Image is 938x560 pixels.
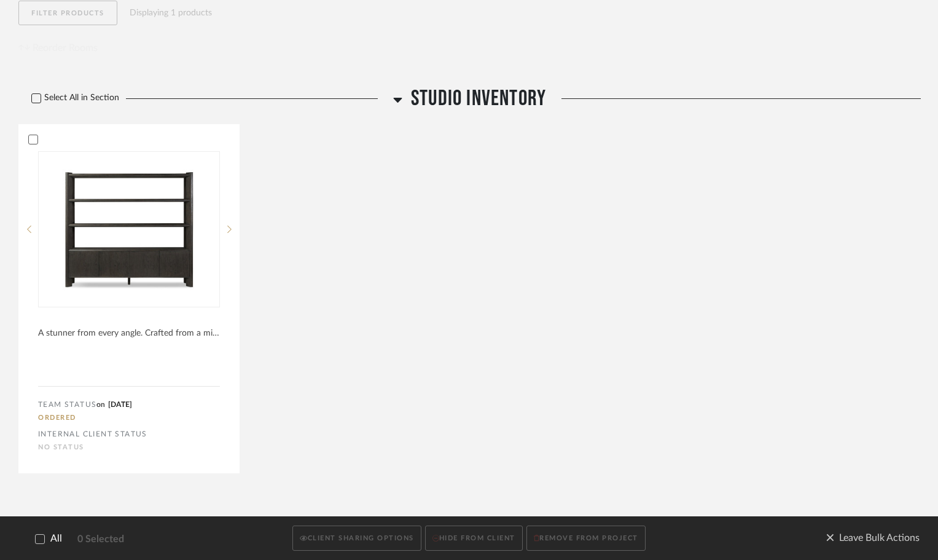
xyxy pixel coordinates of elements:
[826,529,920,547] span: Leave Bulk Actions
[108,401,132,408] span: [DATE]
[38,443,220,451] div: No STATUS
[18,93,123,103] label: Select All in Section
[77,532,124,546] span: 0 Selected
[96,401,105,408] span: on
[38,428,147,440] label: INTERNAL CLIENT STATUS
[411,85,546,112] span: Studio Inventory
[50,533,62,545] span: All
[526,526,646,551] button: REMOVE FROM PROJECT
[20,325,238,339] div: A stunner from every angle. Crafted from a mix of solid oak and thick oak veneer, this overscale ...
[425,526,523,551] button: HIDE FROM CLIENT
[39,152,219,307] div: 0
[38,398,132,411] label: TEAM STATUS
[38,414,220,422] div: Ordered
[292,526,421,551] button: CLIENT SHARING OPTIONS
[52,152,206,307] img: Orwin Wide Bookshelf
